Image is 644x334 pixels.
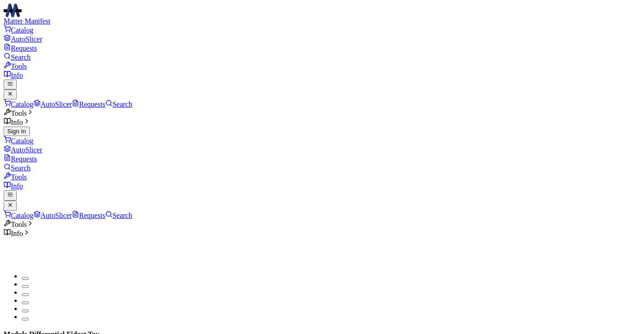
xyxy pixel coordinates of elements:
a: Requests [4,44,37,52]
a: Requests [72,212,105,219]
a: Search [4,53,31,61]
a: Requests [72,100,105,108]
span: Info [4,230,23,237]
span: Tools [4,109,27,117]
button: Sign In [4,127,30,136]
a: Info [4,182,23,190]
a: AutoSlicer [4,35,42,43]
a: Catalog [4,137,33,145]
button: mobile navigation menu [4,190,17,200]
span: Info [4,118,23,126]
button: close mobile navigation menu [4,201,17,211]
a: Requests [4,155,37,163]
a: Tools [4,62,27,70]
span: Tools [4,221,27,228]
a: AutoSlicer [33,212,72,219]
button: close mobile navigation menu [4,89,17,99]
a: Tools [4,173,27,181]
a: Catalog [4,26,33,34]
a: Catalog [4,100,33,108]
a: Catalog [4,212,33,219]
a: AutoSlicer [33,100,72,108]
a: Search [105,100,132,108]
a: Info [4,71,23,79]
button: mobile navigation menu [4,80,17,89]
a: Search [4,164,31,172]
a: AutoSlicer [4,146,42,154]
span: Matter Manifest [4,17,51,25]
a: Matter Manifest [4,4,640,25]
a: Search [105,212,132,219]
